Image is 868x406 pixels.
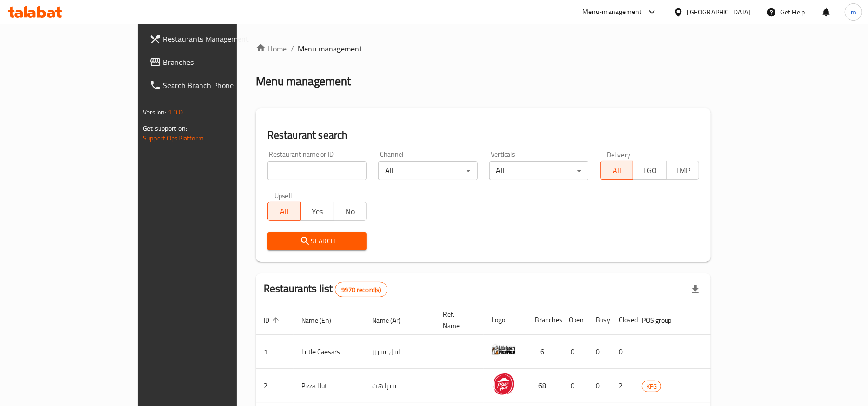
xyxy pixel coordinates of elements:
td: 0 [588,335,611,369]
span: KFG [642,381,661,392]
label: Upsell [274,192,292,199]
li: / [291,43,294,54]
h2: Menu management [256,74,351,89]
div: [GEOGRAPHIC_DATA] [687,7,751,17]
img: Little Caesars [492,338,516,362]
span: 9970 record(s) [335,285,387,294]
a: Restaurants Management [142,27,283,51]
td: بيتزا هت [364,369,435,403]
a: Search Branch Phone [142,74,283,97]
span: All [604,164,629,178]
td: 68 [527,369,561,403]
th: Branches [527,305,561,335]
span: Restaurants Management [163,33,275,45]
div: All [489,161,588,180]
th: Open [561,305,588,335]
th: Busy [588,305,611,335]
td: 2 [611,369,634,403]
td: 0 [611,335,634,369]
div: Total records count [335,282,387,297]
nav: breadcrumb [256,43,711,54]
span: Search Branch Phone [163,79,275,91]
div: Export file [684,278,707,301]
button: No [334,202,367,221]
td: 6 [527,335,561,369]
td: 0 [561,369,588,403]
td: 0 [588,369,611,403]
h2: Restaurant search [267,128,699,142]
span: Name (En) [301,315,344,326]
span: Menu management [298,43,362,54]
th: Logo [484,305,527,335]
button: TMP [666,161,699,180]
button: All [267,202,301,221]
span: POS group [642,315,684,326]
span: Ref. Name [443,308,472,331]
td: 0 [561,335,588,369]
td: Little Caesars [294,335,364,369]
th: Closed [611,305,634,335]
span: Yes [305,204,330,218]
td: Pizza Hut [294,369,364,403]
span: Get support on: [143,122,187,135]
label: Delivery [607,151,631,158]
span: Version: [143,106,166,118]
span: TGO [637,164,662,178]
span: ID [264,315,282,326]
span: Branches [163,56,275,68]
a: Support.OpsPlatform [143,132,204,144]
span: Name (Ar) [372,315,413,326]
td: ليتل سيزرز [364,335,435,369]
span: 1.0.0 [168,106,183,118]
button: All [600,161,633,180]
input: Search for restaurant name or ID.. [267,161,367,180]
img: Pizza Hut [492,372,516,396]
span: m [851,7,856,17]
h2: Restaurants list [264,281,387,297]
button: Yes [300,202,334,221]
span: TMP [670,164,695,178]
div: All [378,161,478,180]
div: Menu-management [583,6,642,18]
button: Search [267,232,367,250]
span: Search [275,235,359,247]
button: TGO [633,161,666,180]
span: No [338,204,363,218]
a: Branches [142,51,283,74]
span: All [272,204,297,218]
